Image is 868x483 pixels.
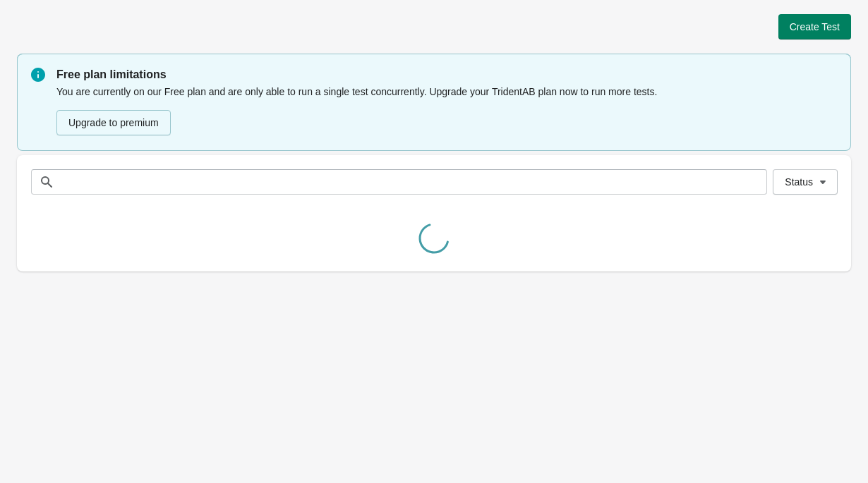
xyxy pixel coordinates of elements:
span: Create Test [790,21,840,32]
button: Create Test [778,14,851,39]
p: Free plan limitations [56,66,837,83]
span: Status [785,176,813,188]
div: You are currently on our Free plan and are only able to run a single test concurrently. Upgrade y... [56,83,837,137]
button: Status [773,169,838,195]
iframe: chat widget [14,427,59,469]
button: Upgrade to premium [56,110,171,135]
